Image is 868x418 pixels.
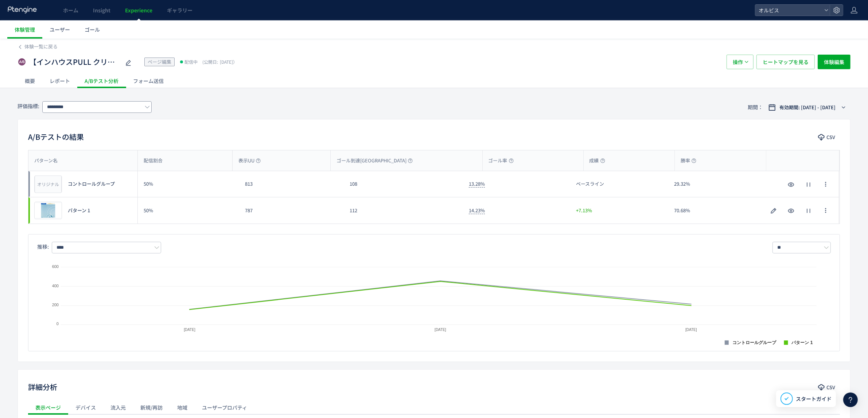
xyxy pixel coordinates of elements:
div: 50% [138,197,239,224]
text: [DATE] [184,328,195,332]
span: 【インハウスPULL クリアフル205】PUSH勝ち反映検証① FV動画＋FV下ブロック追加＋CV [29,57,120,67]
div: 概要 [17,74,42,88]
div: ユーザープロパティ [195,400,254,415]
span: 14.23% [469,207,485,214]
span: オルビス [756,5,821,16]
span: 有効期間: [DATE] - [DATE] [779,104,836,111]
span: ホーム [63,7,78,14]
span: 操作 [733,55,743,69]
text: パターン 1 [791,340,813,345]
span: CSV [826,131,835,143]
span: 期間： [748,101,763,113]
span: 表示UU [238,157,261,164]
div: 新規/再訪 [133,400,170,415]
span: Experience [125,7,152,14]
span: 推移: [37,243,49,250]
div: 表示ページ [28,400,68,415]
span: ゴール到達[GEOGRAPHIC_DATA] [336,157,413,164]
span: 13.28% [469,180,485,188]
span: 成績 [589,157,605,164]
span: 配信割合 [144,157,163,164]
div: デバイス [68,400,103,415]
span: 評価指標: [17,102,39,110]
span: コントロールグループ [68,181,115,188]
span: 配信中 [184,58,198,66]
div: 29.32% [668,171,766,197]
span: ギャラリー [167,7,192,14]
span: ページ編集 [148,58,171,65]
text: 600 [52,264,59,269]
div: 地域 [170,400,195,415]
button: ヒートマップを見る [756,55,815,69]
span: ベースライン [576,181,604,188]
span: ユーザー [50,26,70,33]
span: 体験編集 [824,55,844,69]
div: 70.68% [668,197,766,224]
button: 操作 [727,55,754,69]
span: +7.13% [576,207,592,214]
text: 0 [57,322,59,326]
button: 体験編集 [818,55,851,69]
text: [DATE] [685,328,697,332]
button: 有効期間: [DATE] - [DATE] [764,102,851,113]
div: 108 [344,171,463,197]
span: ゴール率 [489,157,514,164]
span: [DATE]） [201,59,237,65]
h2: A/Bテストの結果 [28,131,84,143]
span: スタートガイド [796,395,832,403]
span: ゴール [85,26,100,33]
span: Insight [93,7,110,14]
text: 200 [52,303,59,307]
span: 体験一覧に戻る [24,43,58,50]
span: (公開日: [202,59,218,65]
div: オリジナル [35,176,62,193]
span: ヒートマップを見る [763,55,809,69]
div: 50% [138,171,239,197]
div: 787 [239,197,344,224]
span: 体験管理 [15,26,35,33]
div: レポート [42,74,77,88]
text: 400 [52,284,59,288]
button: CSV [814,131,840,143]
text: [DATE] [435,328,446,332]
button: CSV [814,382,840,393]
span: CSV [826,382,835,393]
div: 813 [239,171,344,197]
div: フォーム送信 [126,74,171,88]
div: 流入元 [103,400,133,415]
span: パターン名 [34,157,58,164]
span: 勝率 [681,157,696,164]
span: パターン 1 [68,207,90,214]
img: 48611a6220ee2fed8b0a5d9949d1a63c1759832278527.jpeg [35,202,62,219]
div: A/Bテスト分析 [77,74,126,88]
div: 112 [344,197,463,224]
h2: 詳細分析 [28,381,57,393]
text: コントロールグループ [732,340,776,345]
